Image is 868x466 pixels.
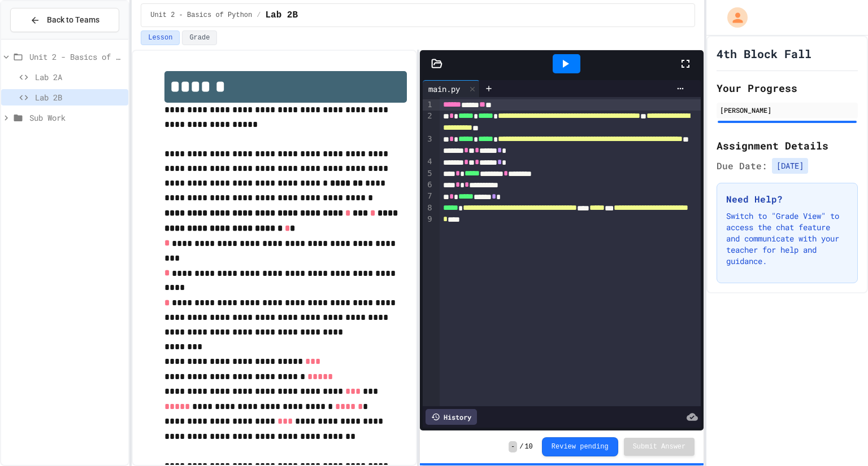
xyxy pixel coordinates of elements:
div: 1 [423,99,434,111]
button: Back to Teams [10,8,119,32]
span: Submit Answer [633,442,686,451]
span: Unit 2 - Basics of Python [29,51,124,63]
div: [PERSON_NAME] [720,105,854,115]
button: Grade [182,30,217,45]
span: Unit 2 - Basics of Python [150,11,252,20]
button: Review pending [542,437,618,456]
span: 10 [524,442,532,451]
h3: Need Help? [726,192,848,206]
span: / [519,442,523,451]
span: [DATE] [772,158,808,174]
span: / [257,11,261,20]
div: 5 [423,168,434,179]
div: main.py [423,83,466,95]
div: 2 [423,111,434,134]
div: main.py [423,80,480,97]
div: 9 [423,214,434,237]
h2: Assignment Details [717,138,858,153]
div: 3 [423,134,434,157]
span: Due Date: [717,159,767,173]
div: 4 [423,156,434,168]
div: My Account [715,5,750,30]
div: 8 [423,203,434,214]
h1: 4th Block Fall [717,46,811,61]
div: History [426,409,477,425]
h2: Your Progress [717,80,858,96]
span: Back to Teams [47,14,99,26]
button: Lesson [141,30,180,45]
span: Sub Work [29,112,124,124]
span: - [509,441,517,452]
div: 6 [423,179,434,191]
div: 7 [423,191,434,202]
span: Lab 2B [35,91,124,103]
span: Lab 2B [265,8,298,22]
iframe: chat widget [821,421,857,455]
span: Lab 2A [35,71,124,83]
button: Submit Answer [624,438,695,456]
iframe: chat widget [774,372,857,420]
p: Switch to "Grade View" to access the chat feature and communicate with your teacher for help and ... [726,210,848,267]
